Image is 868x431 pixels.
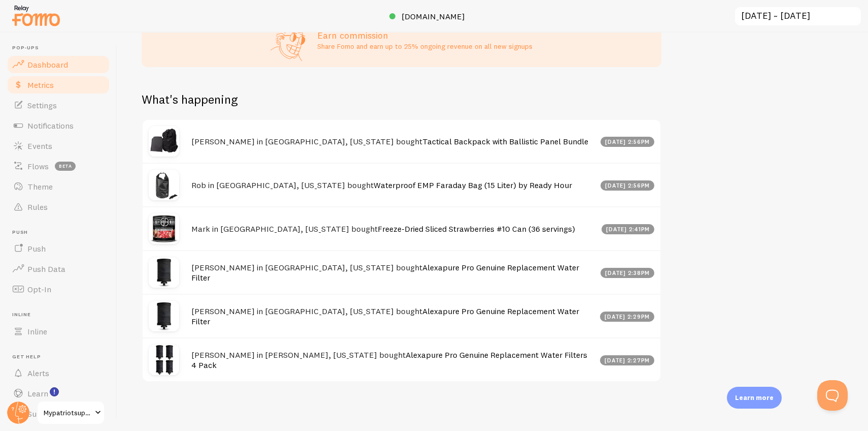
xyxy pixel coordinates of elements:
a: Opt-In [6,279,111,299]
p: Learn more [735,393,774,403]
span: Flows [27,161,49,171]
span: Push [12,229,111,236]
div: [DATE] 2:29pm [600,312,655,322]
div: [DATE] 2:38pm [600,268,655,278]
h2: What's happening [142,91,238,107]
a: Theme [6,176,111,197]
div: [DATE] 2:56pm [600,137,655,147]
a: Flows beta [6,156,111,176]
span: Rules [27,202,48,212]
a: Freeze-Dried Sliced Strawberries #10 Can (36 servings) [378,224,575,234]
span: Push Data [27,264,65,274]
svg: <p>Watch New Feature Tutorials!</p> [50,387,59,396]
a: Alexapure Pro Genuine Replacement Water Filters 4 Pack [191,350,587,371]
iframe: Help Scout Beacon - Open [817,380,848,411]
span: Mypatriotsupply [44,407,92,419]
a: Alexapure Pro Genuine Replacement Water Filter [191,306,579,327]
a: Dashboard [6,54,111,75]
span: Dashboard [27,59,68,70]
a: Alexapure Pro Genuine Replacement Water Filter [191,262,579,283]
span: Learn [27,388,48,398]
div: Learn more [727,387,782,409]
span: beta [55,162,76,171]
div: [DATE] 2:56pm [600,180,655,191]
div: [DATE] 2:41pm [602,224,655,234]
span: Settings [27,100,57,110]
a: Settings [6,95,111,115]
a: Mypatriotsupply [37,401,105,425]
span: Metrics [27,80,54,90]
a: Alerts [6,363,111,383]
h4: Rob in [GEOGRAPHIC_DATA], [US_STATE] bought [191,180,594,191]
h3: Earn commission [317,29,532,41]
p: Share Fomo and earn up to 25% ongoing revenue on all new signups [317,41,532,51]
a: Notifications [6,115,111,136]
img: fomo-relay-logo-orange.svg [11,3,61,28]
a: Push [6,238,111,259]
a: Waterproof EMP Faraday Bag (15 Liter) by Ready Hour [374,180,572,190]
a: Learn [6,383,111,404]
h4: [PERSON_NAME] in [PERSON_NAME], [US_STATE] bought [191,350,594,371]
h4: [PERSON_NAME] in [GEOGRAPHIC_DATA], [US_STATE] bought [191,306,594,327]
a: Metrics [6,75,111,95]
span: Notifications [27,120,74,131]
a: Inline [6,321,111,342]
a: Rules [6,197,111,217]
span: Alerts [27,368,49,378]
a: Push Data [6,259,111,279]
span: Events [27,141,52,151]
span: Pop-ups [12,45,111,51]
a: Tactical Backpack with Ballistic Panel Bundle [422,136,588,146]
span: Push [27,243,46,254]
h4: [PERSON_NAME] in [GEOGRAPHIC_DATA], [US_STATE] bought [191,262,594,283]
span: Opt-In [27,284,51,294]
span: Get Help [12,354,111,360]
span: Theme [27,181,53,192]
span: Inline [27,326,47,336]
h4: [PERSON_NAME] in [GEOGRAPHIC_DATA], [US_STATE] bought [191,136,594,147]
h4: Mark in [GEOGRAPHIC_DATA], [US_STATE] bought [191,224,595,234]
span: Inline [12,312,111,318]
div: [DATE] 2:27pm [600,355,655,365]
a: Events [6,136,111,156]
